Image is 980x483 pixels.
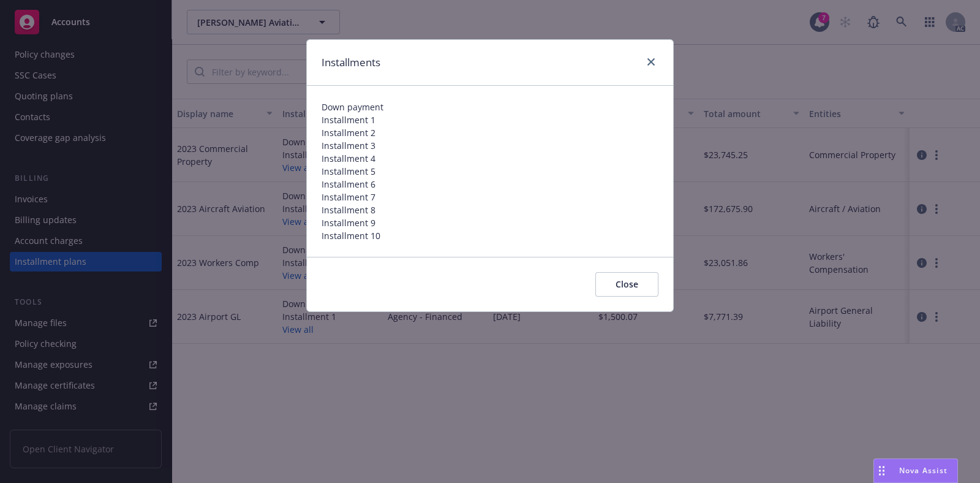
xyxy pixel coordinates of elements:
[322,229,658,242] div: Installment 10
[873,458,958,483] button: Nova Assist
[322,152,658,165] div: Installment 4
[322,139,658,152] div: Installment 3
[595,272,658,297] button: Close
[322,55,380,70] h1: Installments
[322,126,658,139] div: Installment 2
[322,216,658,229] div: Installment 9
[322,165,658,178] div: Installment 5
[644,55,658,69] a: close
[899,465,948,476] span: Nova Assist
[322,101,658,113] div: Down payment
[322,191,658,203] div: Installment 7
[322,113,658,126] div: Installment 1
[322,203,658,216] div: Installment 8
[874,459,889,482] div: Drag to move
[322,178,658,191] div: Installment 6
